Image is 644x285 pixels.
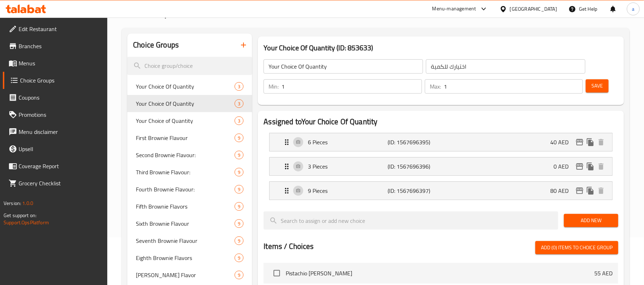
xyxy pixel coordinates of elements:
[235,237,243,244] span: 9
[596,185,606,196] button: delete
[127,146,252,164] div: Second Brownie Flavour:9
[127,57,252,75] input: search
[586,79,609,92] button: Save
[585,161,596,172] button: duplicate
[269,82,279,91] p: Min:
[136,271,235,279] span: [PERSON_NAME] Flavor
[270,182,612,200] div: Expand
[19,162,102,170] span: Coverage Report
[308,162,388,171] p: 3 Pieces
[3,20,108,37] a: Edit Restaurant
[286,269,594,277] span: Pistachio [PERSON_NAME]
[594,269,613,277] p: 55 AED
[510,5,557,13] div: [GEOGRAPHIC_DATA]
[585,185,596,196] button: duplicate
[574,185,585,196] button: edit
[3,175,108,192] a: Grocery Checklist
[235,82,244,91] div: Choices
[264,116,618,127] h2: Assigned to Your Choice Of Quantity
[3,140,108,157] a: Upsell
[235,202,244,211] div: Choices
[574,161,585,172] button: edit
[136,185,235,194] span: Fourth Brownie Flavour:
[133,40,179,50] h2: Choice Groups
[264,241,314,252] h2: Items / Choices
[264,42,618,54] h3: Your Choice Of Quantity (ID: 853633)
[574,137,585,147] button: edit
[235,117,243,124] span: 3
[19,25,102,33] span: Edit Restaurant
[632,5,634,13] span: a
[19,127,102,136] span: Menu disclaimer
[235,169,243,176] span: 9
[591,81,603,90] span: Save
[596,137,606,147] button: delete
[19,110,102,119] span: Promotions
[550,138,574,146] p: 40 AED
[19,93,102,102] span: Coupons
[4,211,36,220] span: Get support on:
[127,181,252,198] div: Fourth Brownie Flavour:9
[19,179,102,187] span: Grocery Checklist
[388,162,441,171] p: (ID: 1567696396)
[269,266,284,281] span: Select choice
[554,162,574,171] p: 0 AED
[235,168,244,176] div: Choices
[235,220,243,227] span: 9
[127,78,252,95] div: Your Choice Of Quantity3
[136,219,235,228] span: Sixth Brownie Flavour
[564,214,618,227] button: Add New
[308,138,388,146] p: 6 Pieces
[235,255,243,261] span: 9
[235,99,244,108] div: Choices
[136,82,235,91] span: Your Choice Of Quantity
[127,249,252,266] div: Eighth Brownie Flavors9
[19,59,102,67] span: Menus
[235,272,243,279] span: 9
[127,232,252,249] div: Seventh Brownie Flavour9
[127,215,252,232] div: Sixth Brownie Flavour9
[3,123,108,140] a: Menu disclaimer
[3,157,108,175] a: Coverage Report
[235,186,243,193] span: 9
[235,116,244,125] div: Choices
[264,154,618,179] li: Expand
[22,199,33,208] span: 1.0.0
[235,100,243,107] span: 3
[235,203,243,210] span: 9
[136,134,235,142] span: First Brownie Flavour
[19,42,102,50] span: Branches
[136,236,235,245] span: Seventh Brownie Flavour
[432,5,476,13] div: Menu-management
[235,236,244,245] div: Choices
[570,216,613,225] span: Add New
[136,99,235,108] span: Your Choice Of Quantity
[235,151,244,159] div: Choices
[235,135,243,141] span: 9
[270,133,612,151] div: Expand
[127,95,252,112] div: Your Choice Of Quantity3
[136,116,235,125] span: Your Choice of Quantity
[127,129,252,146] div: First Brownie Flavour9
[235,152,243,159] span: 9
[127,198,252,215] div: Fifth Brownie Flavors9
[20,76,102,85] span: Choice Groups
[264,211,558,230] input: search
[127,266,252,284] div: [PERSON_NAME] Flavor9
[136,254,235,262] span: Eighth Brownie Flavors
[4,199,21,208] span: Version:
[19,145,102,153] span: Upsell
[136,168,235,176] span: Third Brownie Flavour:
[3,72,108,89] a: Choice Groups
[264,179,618,203] li: Expand
[235,83,243,90] span: 3
[3,55,108,72] a: Menus
[136,202,235,211] span: Fifth Brownie Flavors
[4,218,49,227] a: Support.OpsPlatform
[596,161,606,172] button: delete
[235,219,244,228] div: Choices
[550,186,574,195] p: 80 AED
[264,130,618,154] li: Expand
[235,185,244,194] div: Choices
[535,241,618,254] button: Add (0) items to choice group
